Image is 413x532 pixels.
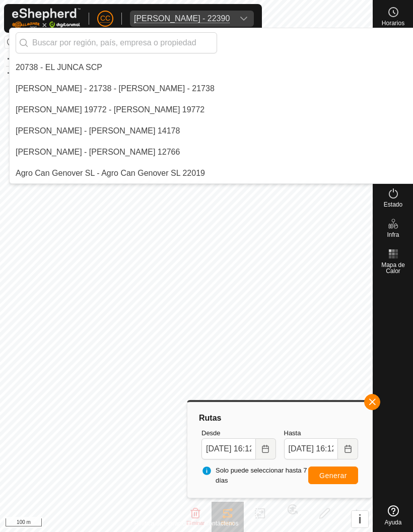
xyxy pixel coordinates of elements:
[338,438,358,459] button: Choose Date
[201,428,276,438] label: Desde
[234,11,254,27] div: dropdown trigger
[134,519,192,528] a: Política de Privacidad
[382,20,404,26] span: Horarios
[197,412,362,424] div: Rutas
[5,36,17,48] button: Restablecer Mapa
[319,472,347,480] span: Generar
[16,32,217,53] input: Buscar por región, país, empresa o propiedad
[130,11,234,27] span: Jose Ramon Tejedor Montero - 22390
[5,53,17,65] button: +
[16,104,204,116] div: [PERSON_NAME] 19772 - [PERSON_NAME] 19772
[12,8,81,29] img: Logo Gallagher
[387,232,399,238] span: Infra
[204,519,238,528] a: Contáctenos
[256,438,276,459] button: Choose Date
[284,428,359,438] label: Hasta
[376,262,410,274] span: Mapa de Calor
[16,61,102,74] div: 20738 - EL JUNCA SCP
[352,511,368,527] button: i
[373,501,413,529] a: Ayuda
[385,519,402,525] span: Ayuda
[308,467,358,484] button: Generar
[384,202,402,208] span: Estado
[16,125,180,137] div: [PERSON_NAME] - [PERSON_NAME] 14178
[201,465,308,485] span: Solo puede seleccionar hasta 7 días
[16,146,180,158] div: [PERSON_NAME] - [PERSON_NAME] 12766
[16,167,205,179] div: Agro Can Genover SL - Agro Can Genover SL 22019
[5,66,17,78] button: –
[358,512,362,526] span: i
[16,83,215,95] div: [PERSON_NAME] - 21738 - [PERSON_NAME] - 21738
